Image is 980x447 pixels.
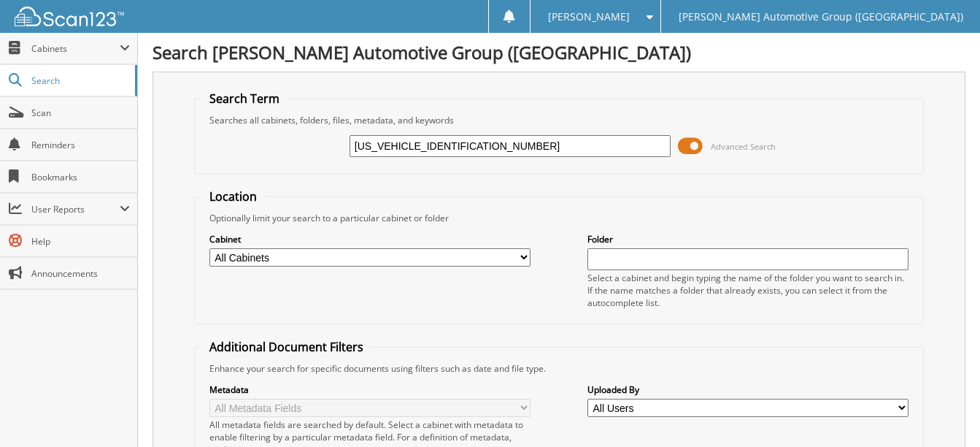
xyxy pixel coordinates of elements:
span: Search [31,74,128,87]
span: Advanced Search [711,141,776,152]
h1: Search [PERSON_NAME] Automotive Group ([GEOGRAPHIC_DATA]) [153,40,965,64]
div: Select a cabinet and begin typing the name of the folder you want to search in. If the name match... [587,272,908,309]
div: Searches all cabinets, folders, files, metadata, and keywords [202,114,917,126]
iframe: Chat Widget [907,377,980,447]
label: Cabinet [209,233,530,245]
label: Folder [587,233,908,245]
span: Help [31,235,130,248]
legend: Additional Document Filters [202,339,371,355]
span: Scan [31,107,130,119]
span: Bookmarks [31,171,130,183]
span: Reminders [31,139,130,151]
span: Cabinets [31,42,120,55]
label: Metadata [209,383,530,396]
img: scan123-logo-white.svg [15,7,124,26]
span: [PERSON_NAME] [548,12,630,21]
div: Enhance your search for specific documents using filters such as date and file type. [202,362,917,375]
span: [PERSON_NAME] Automotive Group ([GEOGRAPHIC_DATA]) [679,12,963,21]
span: User Reports [31,203,120,215]
div: Optionally limit your search to a particular cabinet or folder [202,212,917,224]
span: Announcements [31,267,130,280]
legend: Search Term [202,91,287,107]
label: Uploaded By [587,383,908,396]
legend: Location [202,188,264,205]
